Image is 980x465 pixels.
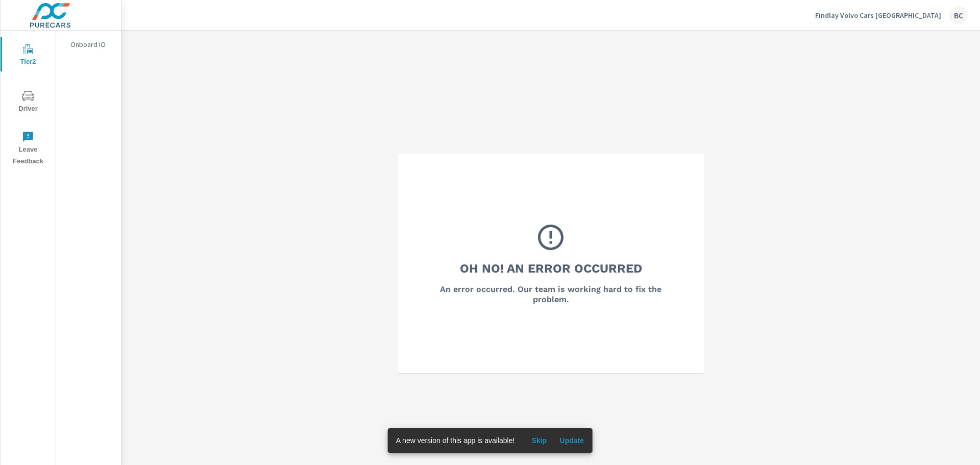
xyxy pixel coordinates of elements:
[425,284,676,305] h6: An error occurred. Our team is working hard to fix the problem.
[523,432,555,449] button: Skip
[815,11,941,20] p: Findlay Volvo Cars [GEOGRAPHIC_DATA]
[4,43,53,68] span: Tier2
[555,432,588,449] button: Update
[56,37,121,52] div: Onboard IO
[70,39,113,50] p: Onboard IO
[4,90,53,115] span: Driver
[4,131,53,167] span: Leave Feedback
[559,436,584,445] span: Update
[396,436,515,445] span: A new version of this app is available!
[1,31,56,172] div: nav menu
[460,260,642,277] h3: Oh No! An Error Occurred
[949,6,968,25] div: BC
[527,436,551,445] span: Skip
